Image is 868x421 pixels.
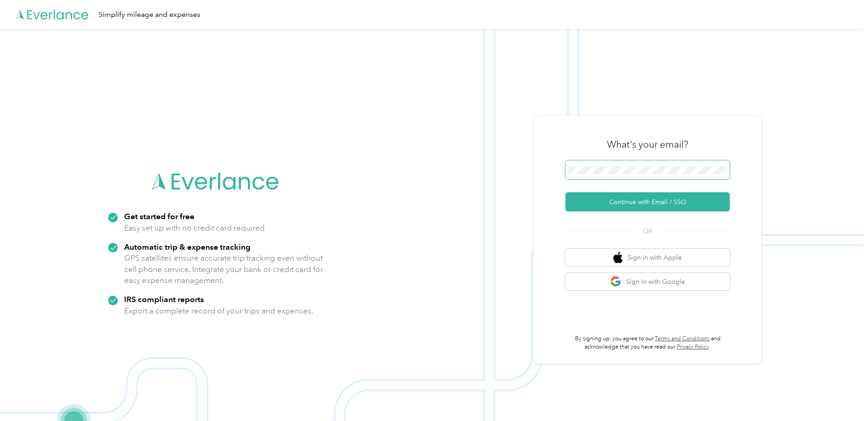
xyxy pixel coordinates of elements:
strong: IRS compliant reports [124,294,204,304]
button: Continue with Email / SSO [565,192,730,211]
img: google logo [610,276,622,288]
p: Easy set up with no credit card required [124,222,265,234]
a: Terms and Conditions [655,335,710,342]
span: OR [632,226,664,236]
strong: Automatic trip & expense tracking [124,242,251,252]
img: apple logo [613,252,622,263]
strong: Get started for free [124,211,194,221]
a: Privacy Policy [677,344,709,350]
button: google logoSign in with Google [565,273,730,291]
h3: What's your email? [607,138,688,151]
p: Export a complete record of your trips and expenses. [124,305,313,317]
button: apple logoSign in with Apple [565,249,730,267]
div: Simplify mileage and expenses [99,9,200,21]
p: GPS satellites ensure accurate trip tracking even without cell phone service. Integrate your bank... [124,252,324,286]
p: By signing up, you agree to our and acknowledge that you have read our . [565,335,730,351]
